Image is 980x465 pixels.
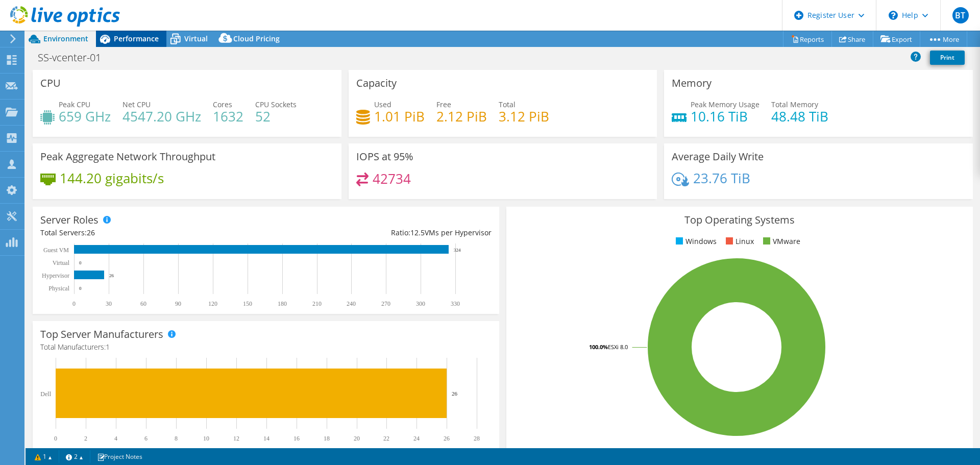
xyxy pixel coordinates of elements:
[761,236,800,247] li: VMware
[40,390,51,398] text: Dell
[84,435,87,442] text: 2
[771,100,818,109] span: Total Memory
[72,300,76,307] text: 0
[444,435,450,442] text: 26
[175,300,181,307] text: 90
[356,78,397,89] h3: Capacity
[354,435,360,442] text: 20
[474,435,480,442] text: 28
[59,450,90,463] a: 2
[40,341,492,353] h4: Total Manufacturers:
[48,285,69,292] text: Physical
[293,435,300,442] text: 16
[213,111,243,122] h4: 1632
[514,214,965,226] h3: Top Operating Systems
[87,228,95,237] span: 26
[413,435,420,442] text: 24
[255,111,297,122] h4: 52
[416,300,425,307] text: 300
[672,151,764,162] h3: Average Daily Write
[589,343,608,351] tspan: 100.0%
[54,435,57,442] text: 0
[144,435,148,442] text: 6
[312,300,322,307] text: 210
[356,151,413,162] h3: IOPS at 95%
[114,435,117,442] text: 4
[28,450,59,463] a: 1
[920,31,967,47] a: More
[454,248,461,253] text: 324
[175,435,178,442] text: 8
[79,260,82,265] text: 0
[347,300,356,307] text: 240
[59,111,111,122] h4: 659 GHz
[374,111,425,122] h4: 1.01 PiB
[723,236,754,247] li: Linux
[106,342,110,352] span: 1
[40,227,266,238] div: Total Servers:
[184,34,208,43] span: Virtual
[203,435,209,442] text: 10
[43,247,69,254] text: Guest VM
[79,286,82,291] text: 0
[499,111,549,122] h4: 3.12 PiB
[233,34,280,43] span: Cloud Pricing
[40,214,99,226] h3: Server Roles
[243,300,252,307] text: 150
[40,151,215,162] h3: Peak Aggregate Network Throughput
[691,111,759,122] h4: 10.16 TiB
[672,78,712,89] h3: Memory
[53,259,70,266] text: Virtual
[59,100,90,109] span: Peak CPU
[451,300,460,307] text: 330
[930,51,965,65] a: Print
[383,435,389,442] text: 22
[693,173,750,184] h4: 23.76 TiB
[436,111,487,122] h4: 2.12 PiB
[436,100,451,109] span: Free
[691,100,759,109] span: Peak Memory Usage
[410,228,425,237] span: 12.5
[374,100,391,109] span: Used
[42,272,69,279] text: Hypervisor
[373,173,411,184] h4: 42734
[499,100,516,109] span: Total
[208,300,217,307] text: 120
[324,435,330,442] text: 18
[40,78,61,89] h3: CPU
[40,329,163,340] h3: Top Server Manufacturers
[106,300,112,307] text: 30
[952,7,969,23] span: BT
[831,31,873,47] a: Share
[33,52,117,63] h1: SS-vcenter-01
[873,31,920,47] a: Export
[114,34,159,43] span: Performance
[783,31,832,47] a: Reports
[381,300,390,307] text: 270
[889,11,898,20] svg: \n
[90,450,150,463] a: Project Notes
[266,227,492,238] div: Ratio: VMs per Hypervisor
[452,390,458,397] text: 26
[213,100,232,109] span: Cores
[233,435,239,442] text: 12
[255,100,297,109] span: CPU Sockets
[608,343,628,351] tspan: ESXi 8.0
[122,100,151,109] span: Net CPU
[60,173,164,184] h4: 144.20 gigabits/s
[122,111,201,122] h4: 4547.20 GHz
[140,300,146,307] text: 60
[109,273,114,278] text: 26
[673,236,717,247] li: Windows
[771,111,828,122] h4: 48.48 TiB
[278,300,287,307] text: 180
[43,34,88,43] span: Environment
[263,435,269,442] text: 14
